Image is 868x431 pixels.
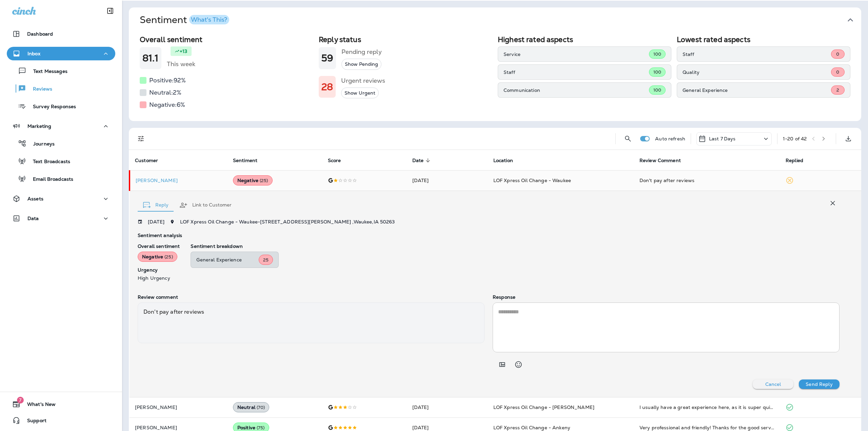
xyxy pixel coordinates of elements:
h5: Neutral: 2 % [149,87,181,98]
p: Quality [683,70,831,75]
p: [PERSON_NAME] [135,425,222,430]
p: Sentiment breakdown [191,243,840,249]
p: Auto refresh [655,136,685,141]
p: Reviews [26,86,52,93]
button: Cancel [753,379,793,389]
span: What's New [20,401,56,410]
div: Neutral [233,402,270,412]
button: Search Reviews [621,132,635,145]
button: Filters [134,132,148,145]
span: Support [20,418,46,426]
button: Link to Customer [174,193,237,217]
p: Sentiment analysis [138,233,840,238]
button: Marketing [7,119,115,133]
button: Add in a premade template [495,358,509,371]
p: Overall sentiment [138,243,180,249]
p: Text Broadcasts [26,159,70,165]
span: Location [493,157,522,163]
h1: 28 [321,81,333,93]
p: Assets [27,196,43,201]
button: Assets [7,192,115,205]
p: Email Broadcasts [26,176,73,183]
span: 100 [653,69,661,75]
p: General Experience [196,257,259,262]
h5: Pending reply [341,46,382,57]
p: Inbox [27,51,40,56]
span: Score [328,157,350,163]
p: Last 7 Days [709,136,736,141]
p: Text Messages [26,68,67,75]
span: 7 [17,397,24,404]
button: 7What's New [7,397,115,411]
p: Journeys [26,141,55,148]
button: Journeys [7,136,115,151]
button: Email Broadcasts [7,172,115,186]
span: LOF Xpress Oil Change - Waukee [493,177,571,183]
p: Communication [504,87,649,93]
div: I usually have a great experience here, as it is super quick! The amount you pay for the amount o... [639,404,775,411]
button: Data [7,212,115,225]
h5: Negative: 6 % [149,99,185,110]
span: Date [412,158,424,163]
p: Service [504,52,649,57]
span: 0 [836,69,839,75]
span: Customer [135,157,167,163]
button: Reply [138,193,174,217]
p: Data [27,216,39,221]
button: Dashboard [7,27,115,41]
button: Select an emoji [512,358,525,371]
p: [DATE] [148,219,164,224]
button: Text Broadcasts [7,154,115,168]
span: 0 [836,51,839,57]
span: Score [328,158,341,163]
span: Sentiment [233,158,257,163]
span: ( 25 ) [164,254,173,260]
p: Survey Responses [26,104,76,110]
button: Inbox [7,47,115,60]
span: LOF Xpress Oil Change - Waukee - [STREET_ADDRESS][PERSON_NAME] , Waukee , IA 50263 [180,219,395,225]
div: What's This? [191,17,227,23]
button: Support [7,414,115,427]
p: Staff [504,70,649,75]
p: Review comment [138,294,485,300]
button: Show Pending [341,59,381,70]
span: Replied [786,157,812,163]
span: LOF Xpress Oil Change - [PERSON_NAME] [493,404,594,410]
button: SentimentWhat's This? [134,7,867,33]
span: Replied [786,158,803,163]
p: Cancel [765,381,781,387]
p: +13 [180,48,187,55]
button: Collapse Sidebar [101,4,120,18]
span: Review Comment [639,158,681,163]
div: Negative [233,175,273,185]
button: Survey Responses [7,99,115,113]
button: Send Reply [799,379,840,389]
span: 100 [653,51,661,57]
button: Reviews [7,81,115,96]
p: Response [493,294,840,300]
button: Text Messages [7,64,115,78]
p: General Experience [683,87,831,93]
span: Location [493,158,513,163]
button: What's This? [189,15,229,24]
p: Send Reply [806,381,832,387]
h2: Highest rated aspects [498,35,671,44]
p: Dashboard [27,31,53,37]
p: Urgency [138,267,180,273]
span: Date [412,157,433,163]
span: ( 70 ) [257,405,265,410]
span: Sentiment [233,157,266,163]
p: [PERSON_NAME] [135,405,222,410]
td: [DATE] [407,397,488,417]
div: SentimentWhat's This? [129,33,861,121]
h2: Reply status [319,35,492,44]
div: Negative [138,252,177,262]
span: 2 [836,87,839,93]
div: Very professional and friendly! Thanks for the good service. [639,424,775,431]
p: High Urgency [138,275,180,281]
td: [DATE] [407,170,488,191]
span: Customer [135,158,158,163]
h2: Lowest rated aspects [677,35,850,44]
div: Don't pay after reviews [639,177,775,184]
h5: Urgent reviews [341,75,385,86]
